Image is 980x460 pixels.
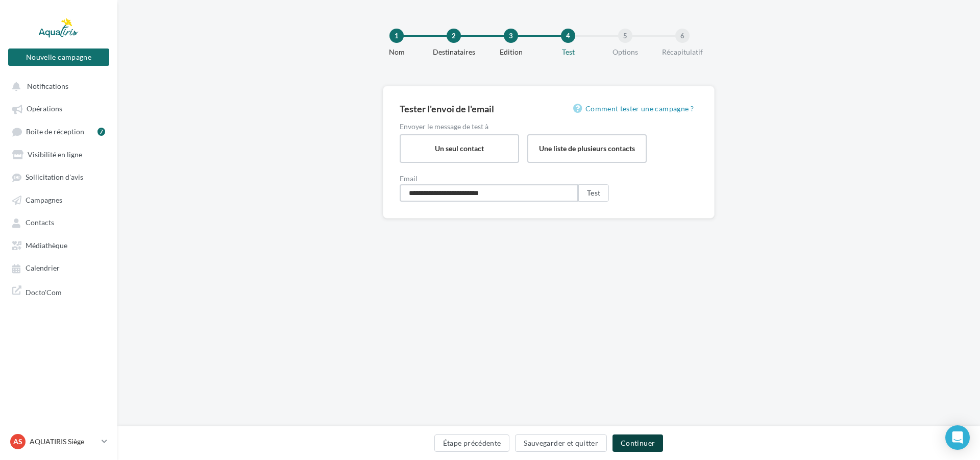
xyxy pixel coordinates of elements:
[400,174,418,183] span: Email
[30,437,97,447] p: AQUATIRIS Siège
[618,29,632,43] div: 5
[6,77,107,95] button: Notifications
[535,47,601,57] div: Test
[527,134,647,163] label: Une liste de plusieurs contacts
[6,236,111,254] a: Médiathèque
[26,264,60,273] span: Calendrier
[612,434,663,452] button: Continuer
[6,145,111,163] a: Visibilité en ligne
[578,184,609,202] button: Test
[945,425,970,450] div: Open Intercom Messenger
[593,47,658,57] div: Options
[97,128,105,136] div: 7
[400,134,519,163] label: Un seul contact
[6,281,111,301] a: Docto'Com
[6,167,111,186] a: Sollicitation d'avis
[421,47,486,57] div: Destinataires
[13,437,22,447] span: AS
[6,258,111,277] a: Calendrier
[26,219,54,227] span: Contacts
[561,29,575,43] div: 4
[400,123,698,130] div: Envoyer le message de test à
[447,29,461,43] div: 2
[504,29,518,43] div: 3
[8,49,109,66] button: Nouvelle campagne
[389,29,404,43] div: 1
[364,47,429,57] div: Nom
[6,190,111,209] a: Campagnes
[515,434,607,452] button: Sauvegarder et quitter
[400,103,494,114] span: Tester l'envoi de l'email
[26,127,84,136] span: Boîte de réception
[26,173,83,182] span: Sollicitation d'avis
[8,432,109,451] a: AS AQUATIRIS Siège
[26,285,62,297] span: Docto'Com
[650,47,715,57] div: Récapitulatif
[478,47,544,57] div: Edition
[28,150,82,159] span: Visibilité en ligne
[6,213,111,231] a: Contacts
[573,103,698,115] a: Comment tester une campagne ?
[27,82,68,90] span: Notifications
[434,434,510,452] button: Étape précédente
[6,99,111,117] a: Opérations
[675,29,690,43] div: 6
[26,241,67,250] span: Médiathèque
[6,122,111,141] a: Boîte de réception7
[26,196,62,204] span: Campagnes
[27,105,62,113] span: Opérations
